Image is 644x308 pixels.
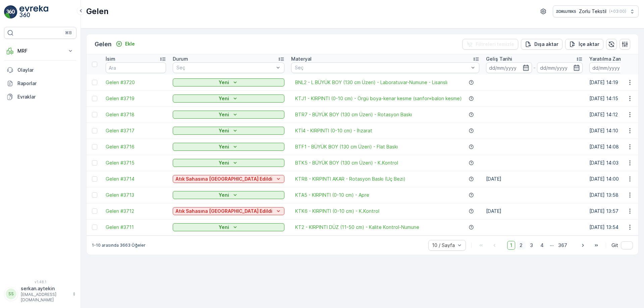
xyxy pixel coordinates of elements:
button: Yeni [173,143,284,151]
a: Gelen #3719 [106,95,166,102]
div: Toggle Row Selected [92,128,97,133]
a: KT2 - KIRPINTI DÜZ (11-50 cm) - Kalite Kontrol-Numune [295,224,419,231]
button: Yeni [173,111,284,119]
p: ... [550,241,554,250]
button: Ekle [113,40,138,48]
p: İsim [106,56,115,62]
p: Atık Sahasına [GEOGRAPHIC_DATA] Edildi [175,176,272,182]
a: Gelen #3720 [106,79,166,86]
p: Zorlu Tekstil [579,8,606,15]
img: logo_light-DOdMpM7g.png [19,5,48,19]
p: Gelen [86,6,109,17]
button: SSserkan.aytekin[EMAIL_ADDRESS][DOMAIN_NAME] [4,285,76,303]
div: Toggle Row Selected [92,208,97,214]
button: Zorlu Tekstil(+03:00) [553,5,639,17]
img: 6-1-9-3_wQBzyll.png [556,8,576,15]
p: - [533,64,536,72]
p: Yeni [219,111,229,118]
td: [DATE] [483,203,586,219]
span: 2 [517,241,526,250]
a: KTA5 - KIRPINTI (0-10 cm) - Apre [295,192,369,198]
p: Yeni [219,143,229,150]
span: 1 [507,241,515,250]
p: Atık Sahasına [GEOGRAPHIC_DATA] Edildi [175,208,272,214]
p: Yeni [219,224,229,231]
span: Git [611,242,618,249]
p: 1-10 arasında 3663 Öğeler [92,243,146,248]
button: İçe aktar [565,39,603,50]
span: 367 [555,241,570,250]
a: BTF1 - BÜYÜK BOY (130 cm Üzeri) - Flat Baskı [295,143,398,150]
span: v 1.48.1 [4,280,76,284]
p: Geliş Tarihi [486,56,512,62]
button: Yeni [173,159,284,167]
span: 4 [537,241,547,250]
p: Yeni [219,192,229,198]
a: KTJ1 - KIRPINTI (0-10 cm) - Örgü boya-kenar kesme (sanfor+balon kesme) [295,95,462,102]
p: ( +03:00 ) [609,9,626,14]
p: Olaylar [17,67,74,73]
a: Gelen #3717 [106,127,166,134]
span: Gelen #3714 [106,176,166,182]
button: Yeni [173,78,284,86]
p: Durum [173,56,188,62]
div: Toggle Row Selected [92,112,97,117]
p: Seç [295,64,469,71]
p: Yeni [219,95,229,102]
a: BTK5 - BÜYÜK BOY (130 cm Üzeri) - K.Kontrol [295,160,398,166]
button: Yeni [173,191,284,199]
a: BNL2 - L BÜYÜK BOY (130 cm Üzeri) - Laboratuvar-Numune - Lisanslı [295,79,447,86]
div: Toggle Row Selected [92,96,97,101]
button: Atık Sahasına Kabul Edildi [173,207,284,215]
p: Yeni [219,127,229,134]
p: Yeni [219,160,229,166]
a: Raporlar [4,77,76,90]
a: Olaylar [4,63,76,77]
button: MRF [4,44,76,58]
a: BTR7 - BÜYÜK BOY (130 cm Üzeri) - Rotasyon Baskı [295,111,412,118]
input: dd/mm/yyyy [486,62,532,73]
a: KTİ4 - KIRPINTI (0-10 cm) - İhzarat [295,127,372,134]
a: Gelen #3713 [106,192,166,198]
button: Dışa aktar [521,39,562,50]
input: dd/mm/yyyy [537,62,583,73]
a: Gelen #3715 [106,160,166,166]
td: [DATE] [483,171,586,187]
span: KTK6 - KIRPINTI (0-10 cm) - K.Kontrol [295,208,379,214]
img: logo [4,5,17,19]
p: Gelen [95,40,112,49]
span: 3 [527,241,536,250]
input: Ara [106,62,166,73]
a: Gelen #3718 [106,111,166,118]
p: Raporlar [17,80,74,87]
a: Gelen #3711 [106,224,166,231]
button: Yeni [173,127,284,135]
p: ⌘B [65,30,72,36]
a: Evraklar [4,90,76,104]
a: KTR8 - KIRPINTI AKAR - Rotasyon Baskı (Uç Bezi) [295,176,406,182]
span: Gelen #3712 [106,208,166,214]
div: Toggle Row Selected [92,160,97,166]
button: Yeni [173,223,284,231]
p: [EMAIL_ADDRESS][DOMAIN_NAME] [21,292,69,303]
p: Yaratılma Zamanı [589,56,629,62]
input: dd/mm/yyyy [589,62,635,73]
p: İçe aktar [579,41,599,48]
a: Gelen #3716 [106,143,166,150]
p: MRF [17,48,63,54]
